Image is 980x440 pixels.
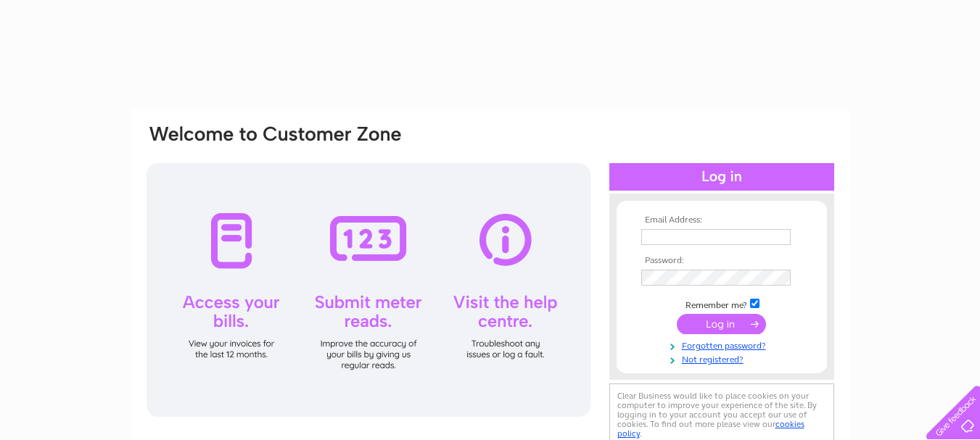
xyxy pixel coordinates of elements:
[638,296,806,311] td: Remember me?
[641,338,806,352] a: Forgotten password?
[641,352,806,365] a: Not registered?
[638,215,806,225] th: Email Address:
[617,419,804,439] a: cookies policy
[638,256,806,266] th: Password:
[677,314,766,334] input: Submit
